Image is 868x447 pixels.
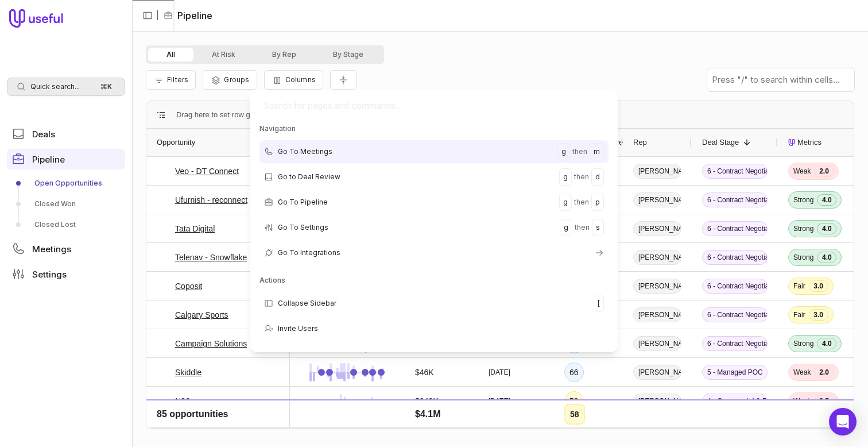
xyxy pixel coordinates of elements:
[259,292,609,315] div: Collapse Sidebar
[259,140,609,163] div: Go To Meetings
[559,168,572,186] kbd: g
[590,143,604,160] kbd: m
[591,168,604,186] kbd: d
[255,122,613,348] div: Suggestions
[259,273,609,287] div: Actions
[259,122,609,136] div: Navigation
[255,94,613,117] input: Search for pages and commands...
[574,195,589,209] span: then
[557,143,570,160] kbd: g
[594,295,604,312] kbd: [
[575,221,590,234] span: then
[259,216,609,239] div: Go To Settings
[259,191,609,214] div: Go To Pipeline
[574,170,589,184] span: then
[259,317,609,340] div: Invite Users
[592,219,604,236] kbd: s
[559,194,572,211] kbd: g
[560,219,572,236] kbd: g
[572,145,587,159] span: then
[259,241,609,264] div: Go To Integrations
[259,165,609,188] div: Go to Deal Review
[591,194,604,211] kbd: p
